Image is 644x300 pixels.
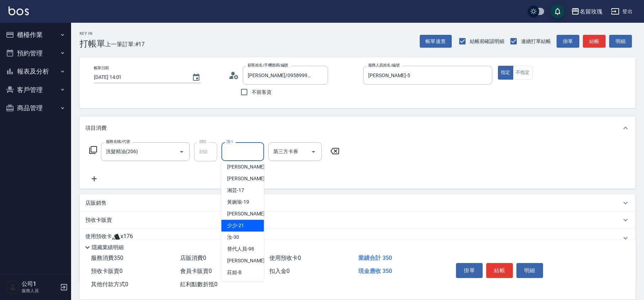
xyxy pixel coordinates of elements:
[252,89,272,96] span: 不留客資
[227,245,254,253] span: 替代人員 -98
[580,7,602,16] div: 名留玫瑰
[9,6,29,15] img: Logo
[80,194,635,211] div: 店販銷售
[269,255,301,261] span: 使用預收卡 0
[3,81,68,99] button: 客戶管理
[486,263,513,278] button: 結帳
[521,38,551,45] span: 連續打單結帳
[583,35,606,48] button: 結帳
[85,233,112,243] p: 使用預收卡
[92,244,124,251] p: 隱藏業績明細
[91,255,123,261] span: 服務消費 350
[227,210,272,218] span: [PERSON_NAME] -20
[80,117,635,139] div: 項目消費
[106,139,130,144] label: 服務名稱/代號
[551,4,565,18] button: save
[227,269,242,276] span: 莊姐 -B
[80,31,105,36] h2: Key In
[120,233,133,243] span: x176
[80,211,635,229] div: 預收卡販賣
[568,4,605,19] button: 名留玫瑰
[456,263,483,278] button: 掛單
[227,175,272,182] span: [PERSON_NAME] -16
[3,44,68,63] button: 預約管理
[85,199,107,207] p: 店販銷售
[608,5,635,18] button: 登出
[105,40,145,49] span: 上一筆訂單:#17
[420,35,452,48] button: 帳單速查
[227,257,272,264] span: [PERSON_NAME] -99
[498,66,513,80] button: 指定
[227,198,249,206] span: 黃婉瑜 -19
[227,187,244,194] span: 湘芸 -17
[368,63,399,68] label: 服務人員姓名/編號
[3,99,68,117] button: 商品管理
[80,229,635,248] div: 使用預收卡x176
[3,62,68,81] button: 報表及分析
[176,146,187,157] button: Open
[513,66,533,80] button: 不指定
[6,280,20,294] img: Person
[3,26,68,44] button: 櫃檯作業
[557,35,579,48] button: 掛單
[22,280,58,288] h5: 公司1
[308,146,319,157] button: Open
[180,268,212,274] span: 會員卡販賣 0
[227,222,244,229] span: 少少 -21
[85,124,107,132] p: 項目消費
[226,139,233,144] label: 洗-1
[22,288,58,294] p: 服務人員
[91,268,123,274] span: 預收卡販賣 0
[94,65,109,71] label: 帳單日期
[180,255,206,261] span: 店販消費 0
[358,268,392,274] span: 現金應收 350
[94,71,185,83] input: YYYY/MM/DD hh:mm
[516,263,543,278] button: 明細
[199,139,206,144] label: 價格
[180,281,218,288] span: 紅利點數折抵 0
[91,281,128,288] span: 其他付款方式 0
[248,63,288,68] label: 顧客姓名/手機號碼/編號
[269,268,290,274] span: 扣入金 0
[227,234,239,241] span: 汝 -30
[80,39,105,49] h3: 打帳單
[358,255,392,261] span: 業績合計 350
[609,35,632,48] button: 明細
[188,69,205,86] button: Choose date, selected date is 2025-08-16
[85,216,112,224] p: 預收卡販賣
[470,38,505,45] span: 結帳前確認明細
[227,163,269,171] span: [PERSON_NAME] -9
